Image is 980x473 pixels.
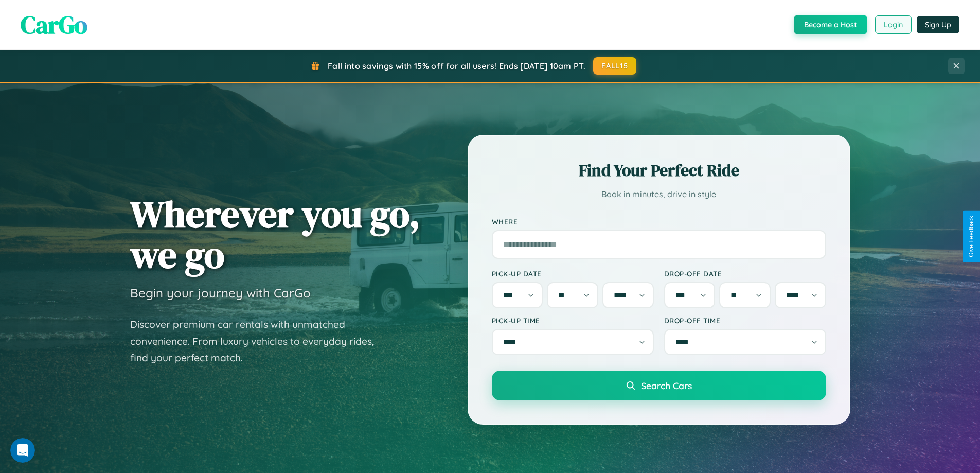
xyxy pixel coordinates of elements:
label: Pick-up Date [492,269,654,278]
div: Give Feedback [968,216,975,257]
label: Pick-up Time [492,316,654,325]
h1: Wherever you go, we go [130,194,420,275]
span: CarGo [21,8,87,42]
button: Sign Up [917,16,959,33]
span: Fall into savings with 15% off for all users! Ends [DATE] 10am PT. [328,61,585,71]
button: FALL15 [593,57,636,75]
p: Book in minutes, drive in style [492,187,826,202]
label: Drop-off Time [664,316,826,325]
button: Become a Host [794,15,867,34]
h3: Begin your journey with CarGo [130,285,311,301]
span: Search Cars [641,380,692,391]
label: Where [492,217,826,226]
button: Login [875,15,912,34]
button: Search Cars [492,371,826,400]
iframe: Intercom live chat [10,438,35,463]
p: Discover premium car rentals with unmatched convenience. From luxury vehicles to everyday rides, ... [130,316,387,366]
h2: Find Your Perfect Ride [492,159,826,182]
label: Drop-off Date [664,269,826,278]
